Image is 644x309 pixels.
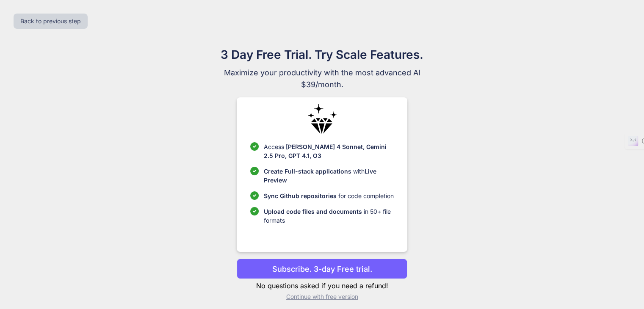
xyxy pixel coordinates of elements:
p: in 50+ file formats [264,207,394,225]
img: checklist [250,207,259,215]
p: with [264,167,394,185]
img: checklist [250,142,259,151]
img: checklist [250,167,259,175]
p: No questions asked if you need a refund! [237,281,407,291]
p: Access [264,142,394,160]
span: Create Full-stack applications [264,168,353,175]
span: Maximize your productivity with the most advanced AI [180,67,464,79]
p: Subscribe. 3-day Free trial. [272,263,372,275]
p: for code completion [264,191,394,200]
button: Back to previous step [14,14,88,29]
span: Upload code files and documents [264,208,362,215]
span: [PERSON_NAME] 4 Sonnet, Gemini 2.5 Pro, GPT 4.1, O3 [264,143,387,159]
button: Subscribe. 3-day Free trial. [237,259,407,279]
h1: 3 Day Free Trial. Try Scale Features. [180,46,464,63]
p: Continue with free version [237,292,407,301]
span: Sync Github repositories [264,192,337,199]
span: $39/month. [180,79,464,91]
img: checklist [250,191,259,200]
